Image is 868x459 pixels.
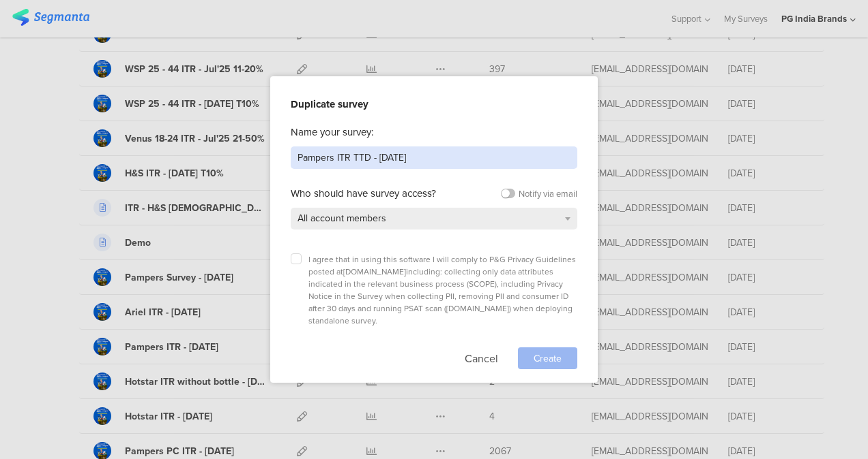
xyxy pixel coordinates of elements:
[465,347,498,369] button: Cancel
[343,266,406,278] a: [DOMAIN_NAME]
[308,253,576,327] span: I agree that in using this software I will comply to P&G Privacy Guidelines posted at including: ...
[291,97,577,112] div: Duplicate survey
[291,186,436,201] div: Who should have survey access?
[298,211,386,225] span: All account members
[291,125,577,140] div: Name your survey:
[446,302,509,315] a: [DOMAIN_NAME]
[519,187,577,200] div: Notify via email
